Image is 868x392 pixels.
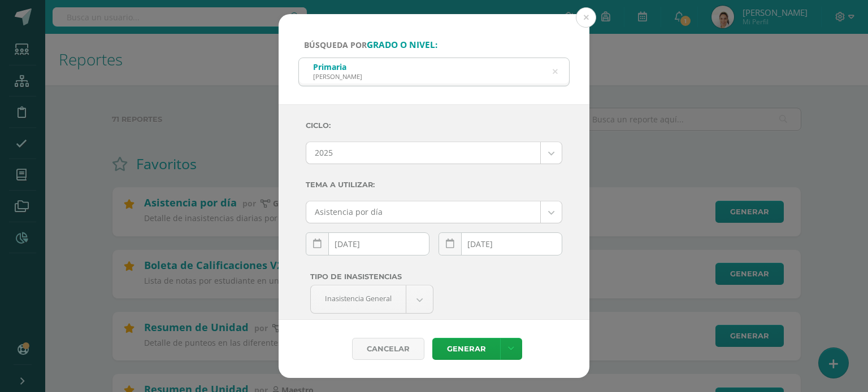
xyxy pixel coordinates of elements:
a: Inasistencia General [311,285,433,313]
a: Asistencia por día [306,201,562,223]
div: [PERSON_NAME] [313,72,362,81]
strong: grado o nivel: [367,39,437,51]
div: Cancelar [352,338,424,360]
label: Ciclo: [306,114,562,137]
input: Fecha de Fin [439,233,562,255]
label: Tipo de Inasistencias [310,269,433,285]
input: ej. Primero primaria, etc. [299,58,569,86]
span: Búsqueda por [304,39,437,50]
input: Fecha de inicio [306,233,429,255]
span: 2025 [315,142,532,164]
a: 2025 [306,142,562,164]
button: Close (Esc) [576,7,596,28]
label: Tema a Utilizar: [306,173,562,196]
div: Primaria [313,61,362,72]
span: Inasistencia General [325,285,392,312]
span: Asistencia por día [315,201,532,223]
a: Generar [432,338,500,360]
